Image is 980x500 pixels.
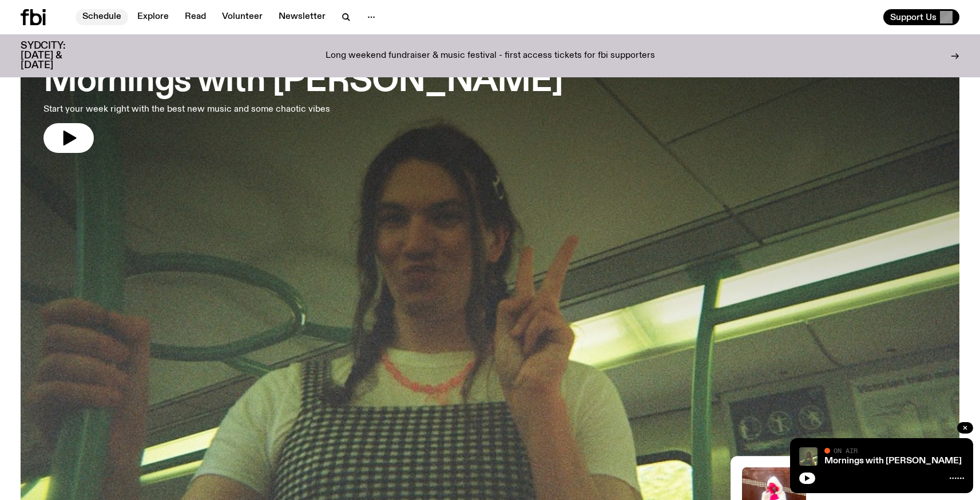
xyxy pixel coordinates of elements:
[130,9,176,25] a: Explore
[43,103,336,116] p: Start your week right with the best new music and some chaotic vibes
[824,456,962,466] a: Mornings with [PERSON_NAME]
[326,51,655,61] p: Long weekend fundraiser & music festival - first access tickets for fbi supporters
[43,66,563,98] h3: Mornings with [PERSON_NAME]
[272,9,332,25] a: Newsletter
[76,9,128,25] a: Schedule
[890,12,937,22] span: Support Us
[21,41,94,70] h3: SYDCITY: [DATE] & [DATE]
[43,40,563,153] a: Mornings with [PERSON_NAME]Start your week right with the best new music and some chaotic vibes
[883,9,959,25] button: Support Us
[834,447,858,454] span: On Air
[215,9,269,25] a: Volunteer
[178,9,213,25] a: Read
[799,447,818,466] img: Jim Kretschmer in a really cute outfit with cute braids, standing on a train holding up a peace s...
